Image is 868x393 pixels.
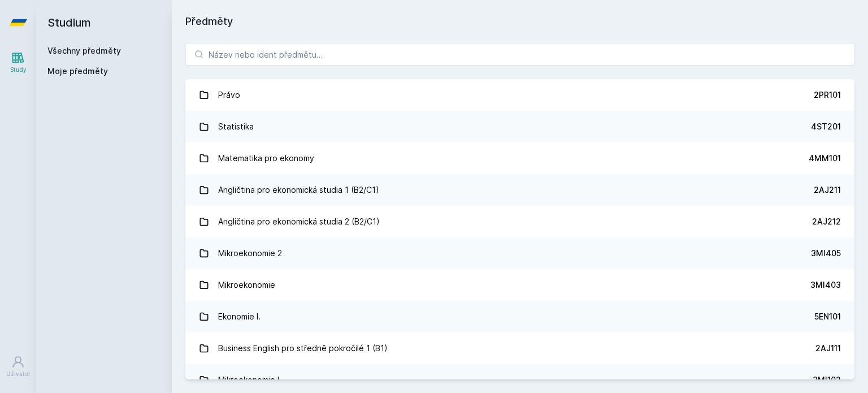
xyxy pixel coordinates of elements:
div: Uživatel [6,370,30,378]
div: 4ST201 [811,121,841,132]
a: Mikroekonomie 2 3MI405 [185,237,854,269]
div: 3MI403 [810,279,841,291]
a: Mikroekonomie 3MI403 [185,269,854,301]
h1: Předměty [185,14,854,29]
div: Právo [218,84,240,106]
div: Mikroekonomie 2 [218,242,282,265]
a: Všechny předměty [47,46,121,55]
a: Study [2,45,34,80]
div: 2AJ212 [812,216,841,227]
div: 2PR101 [814,89,841,101]
a: Právo 2PR101 [185,79,854,111]
div: 4MM101 [809,153,841,164]
div: 3MI405 [811,248,841,259]
div: Mikroekonomie I [218,369,279,391]
a: Business English pro středně pokročilé 1 (B1) 2AJ111 [185,332,854,364]
a: Matematika pro ekonomy 4MM101 [185,142,854,174]
a: Angličtina pro ekonomická studia 2 (B2/C1) 2AJ212 [185,206,854,237]
input: Název nebo ident předmětu… [185,43,854,66]
div: Matematika pro ekonomy [218,147,314,170]
div: 2AJ111 [815,343,841,354]
a: Ekonomie I. 5EN101 [185,301,854,332]
div: Study [10,66,27,74]
div: Business English pro středně pokročilé 1 (B1) [218,337,388,360]
div: Statistika [218,115,254,138]
a: Angličtina pro ekonomická studia 1 (B2/C1) 2AJ211 [185,174,854,206]
div: Angličtina pro ekonomická studia 2 (B2/C1) [218,210,380,233]
div: 2AJ211 [814,184,841,196]
a: Uživatel [2,349,34,384]
a: Statistika 4ST201 [185,111,854,142]
div: Angličtina pro ekonomická studia 1 (B2/C1) [218,179,379,201]
span: Moje předměty [47,66,108,77]
div: 3MI102 [813,374,841,386]
div: Ekonomie I. [218,305,261,328]
div: 5EN101 [814,311,841,322]
div: Mikroekonomie [218,274,275,296]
